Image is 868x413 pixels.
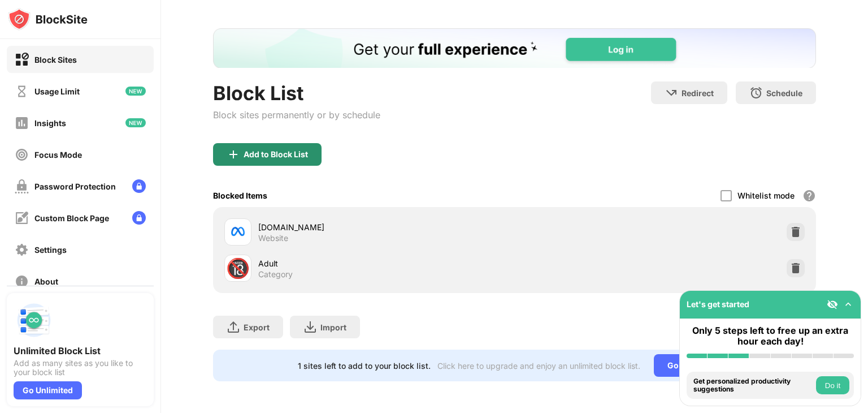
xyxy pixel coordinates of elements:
img: settings-off.svg [15,243,29,257]
img: eye-not-visible.svg [827,299,838,310]
div: 1 sites left to add to your block list. [298,361,431,371]
img: lock-menu.svg [132,211,146,225]
div: [DOMAIN_NAME] [258,221,514,233]
div: Click here to upgrade and enjoy an unlimited block list. [437,361,640,371]
img: omni-setup-toggle.svg [843,299,854,310]
div: Block sites permanently or by schedule [213,109,380,121]
div: Website [258,233,288,243]
div: Custom Block Page [34,213,109,223]
img: block-on.svg [15,53,29,67]
img: new-icon.svg [125,87,146,96]
div: Usage Limit [34,87,80,96]
div: Add to Block List [244,150,308,159]
img: about-off.svg [15,274,29,289]
img: time-usage-off.svg [15,84,29,98]
img: logo-blocksite.svg [8,8,88,31]
div: Go Unlimited [654,354,731,377]
img: lock-menu.svg [132,179,146,193]
div: About [34,277,58,286]
iframe: Banner [213,28,816,68]
div: Import [320,322,346,332]
div: Go Unlimited [14,381,82,399]
div: Get personalized productivity suggestions [693,377,813,394]
div: Unlimited Block List [14,345,147,356]
div: Adult [258,257,514,269]
div: Export [244,322,270,332]
img: insights-off.svg [15,116,29,130]
div: Schedule [766,88,802,98]
div: Redirect [682,88,714,98]
div: Focus Mode [34,150,82,160]
img: new-icon.svg [125,118,146,127]
div: Only 5 steps left to free up an extra hour each day! [687,325,854,347]
div: Add as many sites as you like to your block list [14,359,147,377]
div: Insights [34,118,66,128]
div: Let's get started [687,299,749,309]
div: Settings [34,245,67,255]
div: Category [258,269,293,279]
img: password-protection-off.svg [15,179,29,193]
img: push-block-list.svg [14,300,54,341]
div: 🔞 [226,257,250,280]
div: Block Sites [34,55,77,64]
img: favicons [231,225,245,239]
div: Whitelist mode [737,191,795,200]
div: Blocked Items [213,191,267,200]
img: customize-block-page-off.svg [15,211,29,225]
img: focus-off.svg [15,148,29,162]
div: Password Protection [34,182,116,191]
div: Block List [213,81,380,105]
button: Do it [816,376,849,394]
